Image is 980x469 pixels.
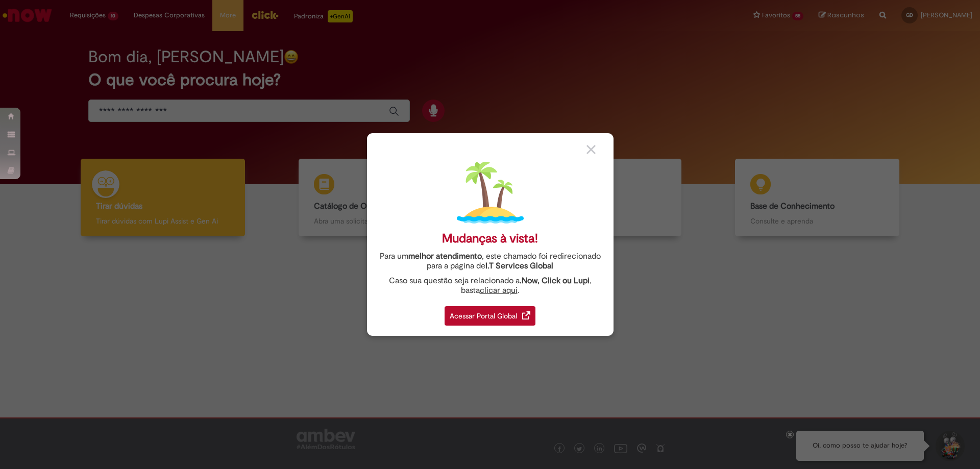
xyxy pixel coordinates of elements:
img: island.png [457,159,524,226]
img: redirect_link.png [522,311,530,319]
div: Para um , este chamado foi redirecionado para a página de [375,252,606,271]
div: Acessar Portal Global [445,306,535,326]
a: clicar aqui [480,280,518,295]
img: close_button_grey.png [586,145,596,154]
a: Acessar Portal Global [445,301,535,326]
strong: melhor atendimento [408,251,482,261]
strong: .Now, Click ou Lupi [520,276,590,286]
a: I.T Services Global [485,255,553,271]
div: Caso sua questão seja relacionado a , basta . [375,276,606,295]
div: Mudanças à vista! [442,231,538,246]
